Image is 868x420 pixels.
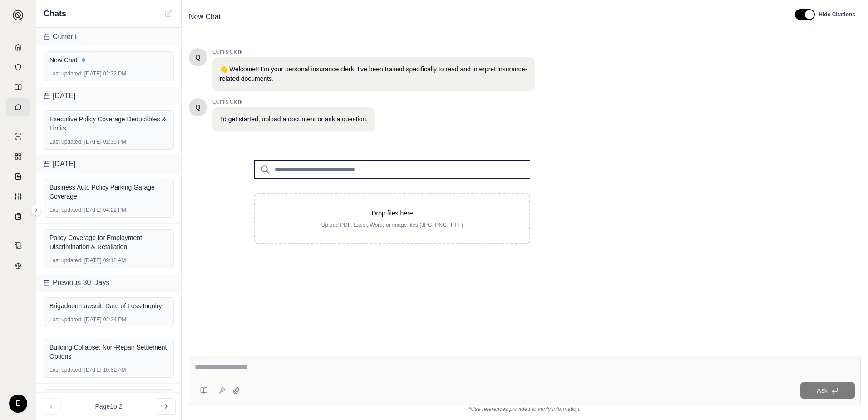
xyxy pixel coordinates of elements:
div: Building Collapse: Non-Repair Settlement Options [49,343,168,361]
span: New Chat [185,10,224,24]
div: Brigadoon Lawsuit: Date of Loss Inquiry [49,301,168,310]
span: Hello [196,103,201,112]
img: Expand sidebar [13,10,24,21]
span: Last updated: [49,257,83,264]
span: Ask [817,387,827,394]
div: Executive Policy Coverage Deductibles & Limits [49,115,168,133]
a: Documents Vault [6,58,30,76]
a: Claim Coverage [6,167,30,185]
button: Ask [800,382,855,399]
a: Prompt Library [6,78,30,96]
div: New Chat [49,55,168,65]
div: Policy Coverage for Employment Discrimination & Retaliation [49,233,168,251]
a: Chat [6,98,30,116]
div: Current [36,28,181,46]
div: Previous 30 Days [36,274,181,292]
div: [DATE] 01:35 PM [49,138,168,145]
p: To get started, upload a document or ask a question. [220,115,368,124]
div: *Use references provided to verify information. [189,405,861,413]
a: Coverage Table [6,207,30,225]
div: [DATE] 09:18 AM [49,257,168,264]
span: Hide Citations [819,11,855,18]
div: [DATE] 10:52 AM [49,366,168,374]
div: [DATE] 02:32 PM [49,70,168,77]
span: Chats [44,7,66,20]
span: Last updated: [49,366,83,374]
p: Drop files here [270,209,515,218]
button: Expand sidebar [9,6,27,25]
span: Last updated: [49,316,83,323]
div: [DATE] [36,87,181,105]
a: Legal Search Engine [6,256,30,275]
div: Business Auto Policy Parking Garage Coverage [49,183,168,201]
span: Last updated: [49,206,83,214]
a: Single Policy [6,127,30,145]
span: Qumis Clerk [212,48,535,55]
p: Upload PDF, Excel, Word, or image files (JPG, PNG, TIFF) [270,221,515,229]
div: [DATE] 02:24 PM [49,316,168,323]
span: Qumis Clerk [212,98,375,105]
button: Expand sidebar [31,205,42,215]
div: [DATE] 04:22 PM [49,206,168,214]
span: Page 1 of 2 [95,402,123,411]
div: Edit Title [185,10,784,24]
span: Hello [196,53,201,62]
p: 👋 Welcome!! I'm your personal insurance clerk. I've been trained specifically to read and interpr... [220,65,528,84]
a: Policy Comparisons [6,147,30,165]
a: Home [6,38,30,56]
span: Last updated: [49,138,83,145]
span: Last updated: [49,70,83,77]
a: Custom Report [6,187,30,205]
div: E [9,395,27,413]
a: Contract Analysis [6,236,30,255]
button: New Chat [163,8,174,19]
div: [DATE] [36,155,181,173]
